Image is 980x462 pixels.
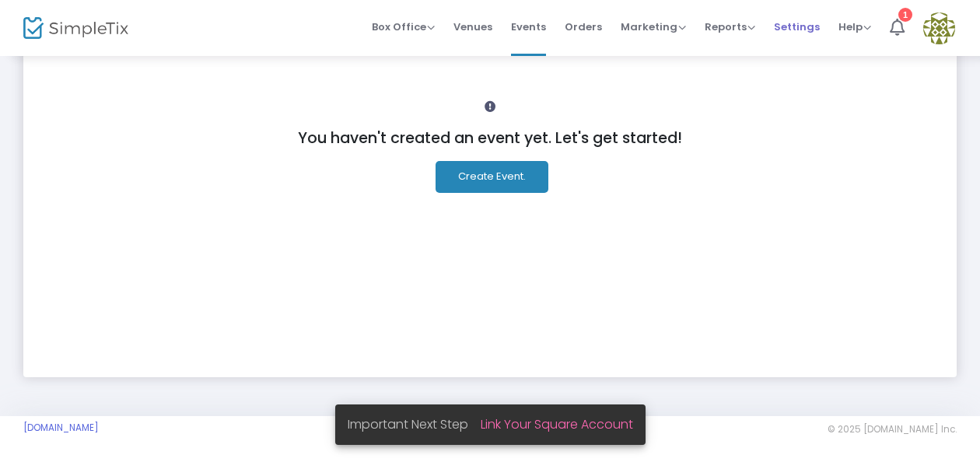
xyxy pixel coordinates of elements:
[54,129,926,147] h4: You haven't created an event yet. Let's get started!
[372,19,435,34] span: Box Office
[565,7,602,47] span: Orders
[481,415,633,433] a: Link Your Square Account
[774,7,820,47] span: Settings
[436,161,548,193] button: Create Event.
[705,19,755,34] span: Reports
[838,19,871,34] span: Help
[621,19,686,34] span: Marketing
[828,423,957,436] span: © 2025 [DOMAIN_NAME] Inc.
[898,8,912,22] div: 1
[511,7,546,47] span: Events
[453,7,492,47] span: Venues
[348,415,481,433] span: Important Next Step
[23,422,99,434] a: [DOMAIN_NAME]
